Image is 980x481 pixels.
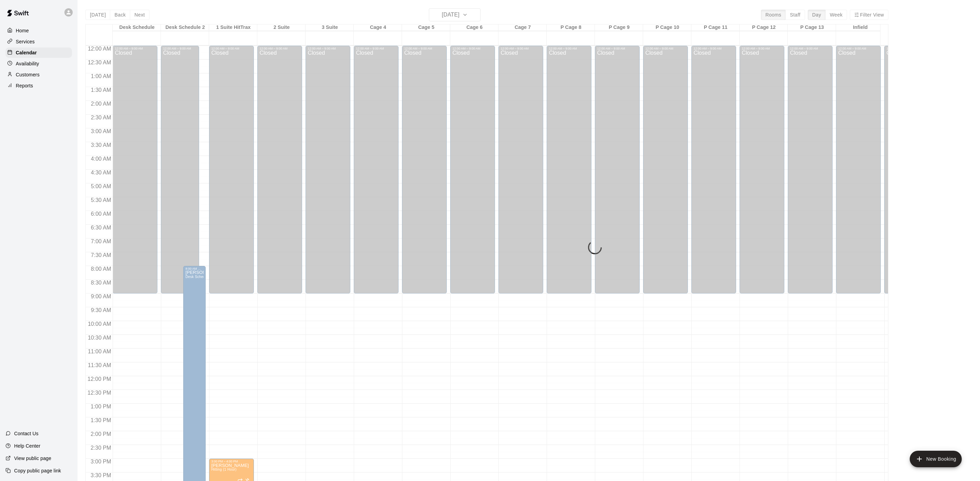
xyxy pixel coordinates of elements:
span: 7:00 AM [89,238,113,244]
div: Closed [790,50,831,296]
div: Cage 5 [402,24,450,31]
span: 3:00 PM [89,459,113,464]
span: Hitting (1 Hour) [211,468,236,471]
div: 12:00 AM – 9:00 AM [693,47,734,50]
span: 4:00 AM [89,156,113,162]
div: Desk Schedule 2 [161,24,209,31]
div: 12:00 AM – 9:00 AM [597,47,638,50]
div: 12:00 AM – 9:00 AM: Closed [306,46,350,293]
a: Reports [6,81,72,91]
span: 1:30 AM [89,87,113,93]
div: 12:00 AM – 9:00 AM: Closed [740,46,784,293]
div: Closed [742,50,782,296]
div: Closed [645,50,686,296]
div: Closed [886,50,927,296]
div: 12:00 AM – 9:00 AM: Closed [595,46,640,293]
p: Reports [16,82,33,89]
div: Closed [211,50,252,296]
div: Closed [693,50,734,296]
div: 12:00 AM – 9:00 AM [163,47,197,50]
span: 8:30 AM [89,280,113,286]
div: 12:00 AM – 9:00 AM [742,47,782,50]
div: 12:00 AM – 9:00 AM: Closed [691,46,736,293]
p: Contact Us [14,430,39,437]
div: Closed [259,50,300,296]
div: 12:00 AM – 9:00 AM [356,47,396,50]
div: 12:00 AM – 9:00 AM: Closed [209,46,254,293]
div: Cage 6 [450,24,498,31]
div: Closed [501,50,541,296]
span: 1:00 PM [89,404,113,409]
div: 2 Suite [257,24,306,31]
span: 1:00 AM [89,73,113,79]
div: 12:00 AM – 9:00 AM [501,47,541,50]
div: 12:00 AM – 9:00 AM: Closed [257,46,302,293]
p: Home [16,27,29,34]
div: Availability [6,58,72,69]
p: Copy public page link [14,467,61,474]
span: 8:00 AM [89,266,113,272]
div: 12:00 AM – 9:00 AM: Closed [836,46,881,293]
div: Closed [549,50,589,296]
span: 1:30 PM [89,417,113,423]
p: View public page [14,455,51,462]
span: 3:30 PM [89,472,113,478]
a: Customers [6,70,72,80]
p: Help Center [14,442,40,449]
span: 2:30 AM [89,115,113,120]
div: 3:00 PM – 4:00 PM [211,460,252,463]
div: 12:00 AM – 9:00 AM: Closed [547,46,591,293]
span: 2:00 PM [89,431,113,437]
div: Closed [163,50,197,296]
span: 7:30 AM [89,252,113,258]
a: Calendar [6,47,72,58]
div: 1 Suite HitTrax [209,24,257,31]
div: Closed [115,50,155,296]
div: 12:00 AM – 9:00 AM: Closed [161,46,199,293]
span: 12:00 AM [86,46,113,52]
div: 12:00 AM – 9:00 AM [308,47,348,50]
div: 12:00 AM – 9:00 AM [645,47,686,50]
div: 12:00 AM – 9:00 AM: Closed [643,46,688,293]
div: 12:00 AM – 9:00 AM: Closed [450,46,495,293]
div: 3 Suite [306,24,354,31]
div: 12:00 AM – 9:00 AM [838,47,879,50]
div: Infield [836,24,884,31]
div: 12:00 AM – 9:00 AM [115,47,155,50]
span: 12:00 PM [86,376,113,382]
span: Desk Schedule [185,275,210,279]
span: 4:30 AM [89,170,113,175]
div: 12:00 AM – 9:00 AM: Closed [498,46,543,293]
div: 12:00 AM – 9:00 AM [549,47,589,50]
span: 12:30 AM [86,60,113,65]
p: Customers [16,71,40,78]
div: 12:00 AM – 9:00 AM: Closed [354,46,399,293]
div: Closed [838,50,879,296]
div: 8:00 AM – 6:00 PM [185,267,204,270]
span: 6:00 AM [89,211,113,217]
span: 5:00 AM [89,183,113,189]
div: 12:00 AM – 9:00 AM [259,47,300,50]
div: Closed [308,50,348,296]
div: P Cage 10 [643,24,691,31]
span: 3:00 AM [89,128,113,134]
div: 12:00 AM – 9:00 AM [404,47,445,50]
div: P Cage 8 [547,24,595,31]
div: 12:00 AM – 9:00 AM: Closed [788,46,833,293]
a: Services [6,36,72,47]
span: 2:00 AM [89,101,113,107]
span: 10:00 AM [86,321,113,327]
span: 3:30 AM [89,142,113,148]
div: Cage 4 [354,24,402,31]
p: Services [16,38,35,45]
a: Home [6,25,72,36]
span: 11:00 AM [86,349,113,354]
p: Calendar [16,49,37,56]
span: 6:30 AM [89,225,113,231]
span: 2:30 PM [89,445,113,451]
